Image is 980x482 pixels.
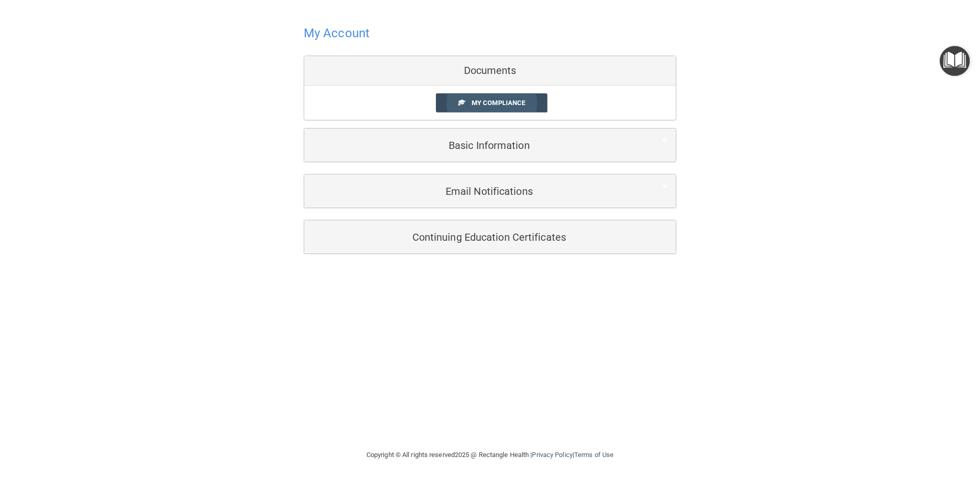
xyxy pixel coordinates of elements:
[312,140,637,151] h5: Basic Information
[312,180,668,202] a: Email Notifications
[304,439,676,471] div: Copyright © All rights reserved 2025 @ Rectangle Health | |
[312,232,637,243] h5: Continuing Education Certificates
[532,451,572,459] a: Privacy Policy
[312,186,637,197] h5: Email Notifications
[940,46,970,76] button: Open Resource Center
[304,56,676,86] div: Documents
[312,225,668,248] a: Continuing Education Certificates
[312,134,668,157] a: Basic Information
[574,451,614,459] a: Terms of Use
[472,99,525,107] span: My Compliance
[304,27,370,40] h4: My Account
